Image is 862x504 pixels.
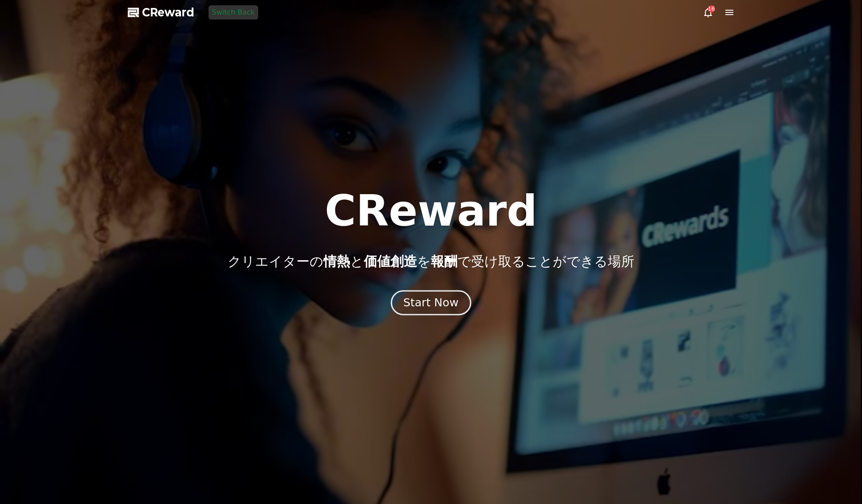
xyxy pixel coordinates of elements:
span: 報酬 [431,254,457,269]
a: CReward [128,5,194,20]
div: 16 [708,5,715,12]
h1: CReward [325,190,537,232]
button: Switch Back [209,5,259,20]
span: 情熱 [323,254,350,269]
button: Start Now [391,290,471,315]
div: Start Now [403,295,458,310]
p: クリエイターの と を で受け取ることができる場所 [228,254,634,270]
a: Start Now [393,300,469,308]
a: 16 [703,7,713,18]
span: CReward [142,5,194,20]
span: 価値創造 [364,254,417,269]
